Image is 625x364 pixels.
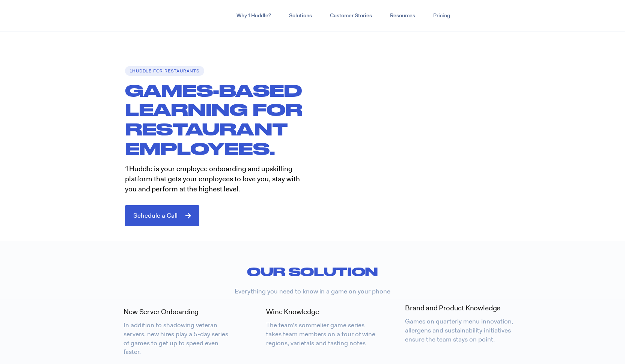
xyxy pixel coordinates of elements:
[125,66,204,76] h6: 1Huddle for Restaurants
[102,287,523,296] p: Everything you need to know in a game on your phone
[123,321,233,356] p: In addition to shadowing veteran servers, new hires play a 5-day series of games to get up to spe...
[424,9,459,23] a: Pricing
[266,307,376,317] h4: Wine Knowledge
[227,9,280,23] a: Why 1Huddle?
[266,321,376,347] p: The team’s sommelier game series takes team members on a tour of wine regions, varietals and tast...
[125,205,199,226] a: Schedule a Call
[405,303,523,313] h4: Brand and Product Knowledge
[247,264,378,278] span: Our Solution
[321,9,381,23] a: Customer Stories
[125,80,303,158] span: GAMES-BASED LEARNING FOR RESTAURANT EMPLOYEES.
[125,164,305,194] p: 1Huddle is your employee onboarding and upskilling platform that gets your employees to love you,...
[381,9,424,23] a: Resources
[8,8,61,23] img: ...
[123,307,233,317] h4: New Server Onboarding
[405,317,523,344] p: Games on quarterly menu innovation, allergens and sustainability initiatives ensure the team stay...
[133,212,178,219] span: Schedule a Call
[280,9,321,23] a: Solutions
